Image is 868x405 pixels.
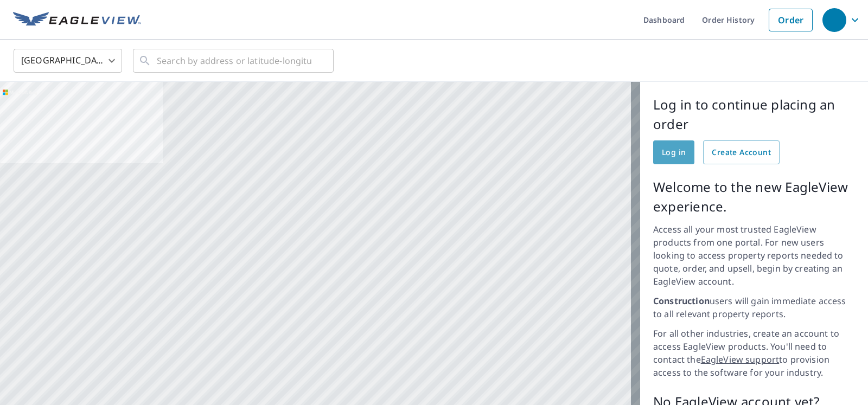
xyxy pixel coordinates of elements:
[653,327,855,379] p: For all other industries, create an account to access EagleView products. You'll need to contact ...
[653,295,710,307] strong: Construction
[662,146,686,159] span: Log in
[653,294,855,320] p: users will gain immediate access to all relevant property reports.
[157,46,311,76] input: Search by address or latitude-longitude
[703,140,780,164] a: Create Account
[712,146,771,159] span: Create Account
[14,46,122,76] div: [GEOGRAPHIC_DATA]
[769,9,813,31] a: Order
[653,177,855,216] p: Welcome to the new EagleView experience.
[653,95,855,134] p: Log in to continue placing an order
[653,140,694,164] a: Log in
[13,12,141,28] img: EV Logo
[653,223,855,288] p: Access all your most trusted EagleView products from one portal. For new users looking to access ...
[701,353,780,365] a: EagleView support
